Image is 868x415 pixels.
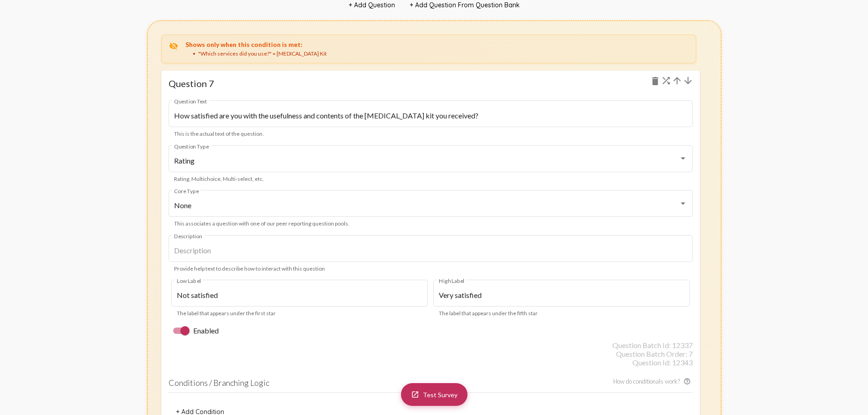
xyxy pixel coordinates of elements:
mat-icon: visibility_off [169,41,180,52]
input: High Label [439,291,685,299]
span: How do conditionals work? [613,378,693,387]
div: "Which services did you use?" = [MEDICAL_DATA] Kit [193,50,688,58]
mat-hint: Rating, Multichoice, Multi-select, etc. [174,176,264,182]
input: Question [174,112,687,120]
span: Test Survey [423,391,457,399]
input: Low Label [177,291,423,299]
h1: Question 7 [169,78,693,89]
mat-hint: The label that appears under the fifth star [439,310,538,317]
mat-icon: arrow_downward [683,75,693,86]
mat-icon: Conditional help [683,378,693,387]
strong: Shows only when this condition is met: [185,41,688,48]
span: + Add Question From Question Bank [410,1,520,9]
span: + Add Question [349,1,395,9]
mat-hint: This is the actual text of the question. [174,131,264,137]
mat-hint: This associates a question with one of our peer reporting question pools. [174,220,349,227]
div: Question Batch Id: 12337 [169,341,693,349]
mat-select-trigger: Rating [174,156,195,165]
mat-icon: launch [411,390,419,399]
a: Test Survey [401,383,467,406]
mat-select-trigger: None [174,201,191,210]
h4: Conditions / Branching Logic [169,378,693,393]
mat-hint: The label that appears under the first star [177,310,276,317]
div: Question Batch Order: 7 [169,349,693,358]
div: Question Id: 12343 [169,358,693,367]
mat-icon: delete [650,76,661,87]
mat-icon: shuffle [661,75,672,86]
span: Enabled [193,325,219,336]
mat-icon: arrow_upward [672,75,683,86]
mat-hint: Provide help text to describe how to interact with this question [174,266,325,272]
input: Description [174,246,687,255]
